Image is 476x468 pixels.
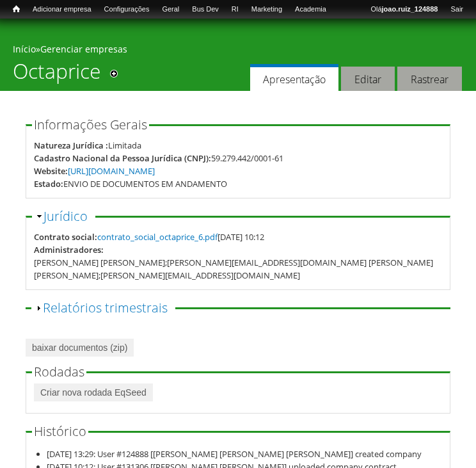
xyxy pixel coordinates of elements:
li: [DATE] 13:29: User #124888 [[PERSON_NAME] [PERSON_NAME] [PERSON_NAME]] created company [47,448,443,460]
a: Rastrear [397,67,462,92]
span: [DATE] 10:12 [97,231,264,243]
div: Contrato social: [34,230,97,243]
a: Marketing [245,3,289,16]
a: Academia [289,3,333,16]
h1: Octaprice [13,59,101,91]
div: 59.279.442/0001-61 [211,152,283,165]
a: RI [225,3,245,16]
span: Rodadas [34,363,84,380]
div: Estado: [34,177,63,190]
span: Início [13,4,20,13]
span: Informações Gerais [34,116,147,133]
a: Início [6,3,26,15]
strong: joao.ruiz_124888 [382,5,438,13]
div: Administradores: [34,243,104,256]
div: Website: [34,165,68,177]
a: Apresentação [250,64,338,92]
a: Início [13,43,36,55]
div: Limitada [108,139,141,152]
a: Editar [341,67,395,92]
span: Histórico [34,423,86,440]
a: Geral [155,3,186,16]
a: baixar documentos (zip) [26,339,134,357]
div: » [13,43,463,59]
a: Relatórios trimestrais [43,299,168,316]
div: Cadastro Nacional da Pessoa Jurídica (CNPJ): [34,152,211,165]
a: Bus Dev [186,3,225,16]
a: [URL][DOMAIN_NAME] [68,165,155,177]
a: Olájoao.ruiz_124888 [364,3,444,16]
a: Jurídico [44,207,88,225]
a: Adicionar empresa [26,3,98,16]
div: ENVIO DE DOCUMENTOS EM ANDAMENTO [63,177,227,190]
a: Gerenciar empresas [40,43,127,55]
div: [PERSON_NAME] [PERSON_NAME];[PERSON_NAME][EMAIL_ADDRESS][DOMAIN_NAME] [PERSON_NAME] [PERSON_NAME]... [34,256,442,282]
a: Configurações [98,3,156,16]
div: Natureza Jurídica : [34,139,108,152]
a: Sair [444,3,470,16]
a: Criar nova rodada EqSeed [34,383,153,401]
a: contrato_social_octaprice_6.pdf [97,231,218,243]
